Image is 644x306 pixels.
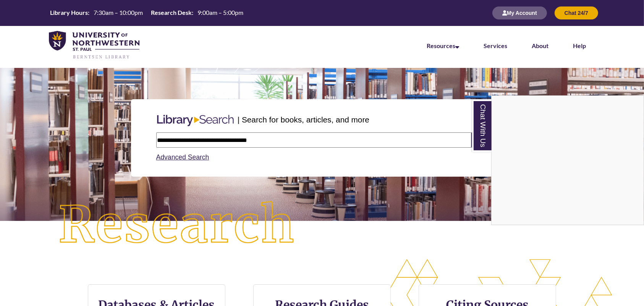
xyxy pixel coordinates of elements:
[491,95,644,225] div: Chat With Us
[492,96,644,225] iframe: Chat Widget
[484,42,507,49] a: Services
[472,100,492,152] a: Chat With Us
[427,42,459,49] a: Resources
[532,42,549,49] a: About
[573,42,586,49] a: Help
[49,31,139,60] img: UNWSP Library Logo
